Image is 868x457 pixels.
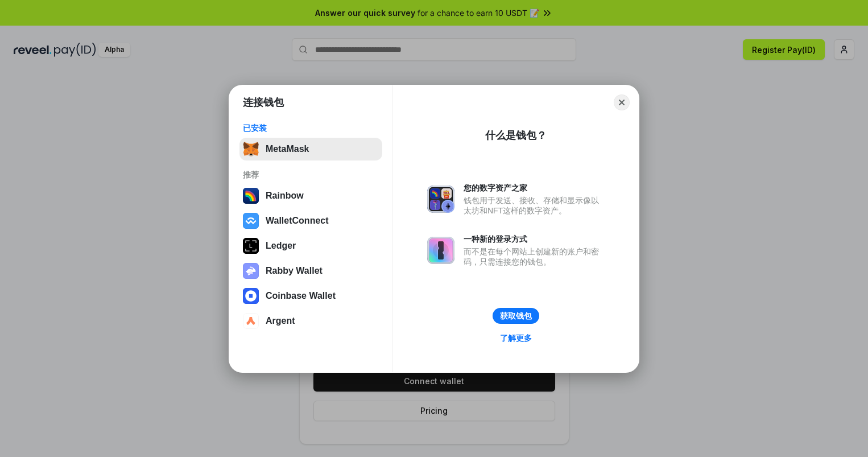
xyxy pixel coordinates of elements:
div: 推荐 [243,170,379,180]
img: svg+xml,%3Csvg%20width%3D%2228%22%20height%3D%2228%22%20viewBox%3D%220%200%2028%2028%22%20fill%3D... [243,213,259,229]
img: svg+xml,%3Csvg%20xmlns%3D%22http%3A%2F%2Fwww.w3.org%2F2000%2Fsvg%22%20fill%3D%22none%22%20viewBox... [427,237,454,264]
div: Coinbase Wallet [266,291,336,301]
div: 获取钱包 [500,311,532,321]
img: svg+xml,%3Csvg%20xmlns%3D%22http%3A%2F%2Fwww.w3.org%2F2000%2Fsvg%22%20width%3D%2228%22%20height%3... [243,238,259,254]
img: svg+xml,%3Csvg%20xmlns%3D%22http%3A%2F%2Fwww.w3.org%2F2000%2Fsvg%22%20fill%3D%22none%22%20viewBox... [427,186,454,213]
div: 一种新的登录方式 [464,234,605,244]
button: Rabby Wallet [239,260,382,282]
img: svg+xml,%3Csvg%20width%3D%2228%22%20height%3D%2228%22%20viewBox%3D%220%200%2028%2028%22%20fill%3D... [243,288,259,304]
button: Rainbow [239,184,382,207]
img: svg+xml,%3Csvg%20fill%3D%22none%22%20height%3D%2233%22%20viewBox%3D%220%200%2035%2033%22%20width%... [243,141,259,157]
div: 您的数字资产之家 [464,183,605,193]
button: Coinbase Wallet [239,285,382,307]
h1: 连接钱包 [243,96,284,109]
button: Close [614,94,630,110]
div: 而不是在每个网站上创建新的账户和密码，只需连接您的钱包。 [464,246,605,267]
button: Argent [239,310,382,332]
img: svg+xml,%3Csvg%20width%3D%2228%22%20height%3D%2228%22%20viewBox%3D%220%200%2028%2028%22%20fill%3D... [243,313,259,329]
div: WalletConnect [266,216,329,226]
img: svg+xml,%3Csvg%20width%3D%22120%22%20height%3D%22120%22%20viewBox%3D%220%200%20120%20120%22%20fil... [243,188,259,204]
div: Rainbow [266,191,304,201]
div: 钱包用于发送、接收、存储和显示像以太坊和NFT这样的数字资产。 [464,195,605,216]
button: Ledger [239,234,382,257]
a: 了解更多 [493,331,539,345]
div: Ledger [266,241,296,251]
img: svg+xml,%3Csvg%20xmlns%3D%22http%3A%2F%2Fwww.w3.org%2F2000%2Fsvg%22%20fill%3D%22none%22%20viewBox... [243,263,259,279]
div: Argent [266,316,295,326]
div: 了解更多 [500,333,532,343]
div: MetaMask [266,144,309,154]
button: MetaMask [239,138,382,160]
button: 获取钱包 [493,308,539,324]
button: WalletConnect [239,209,382,232]
div: Rabby Wallet [266,266,323,276]
div: 什么是钱包？ [485,129,547,142]
div: 已安装 [243,123,379,133]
